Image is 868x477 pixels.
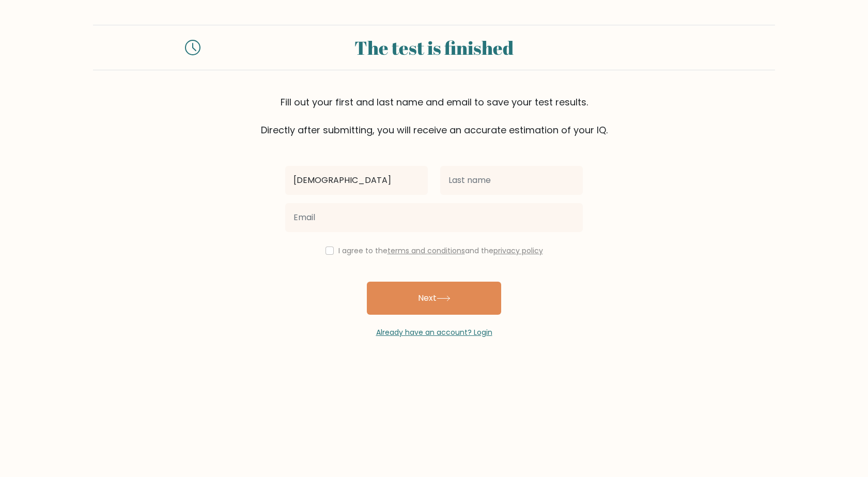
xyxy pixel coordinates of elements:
a: privacy policy [493,245,543,256]
label: I agree to the and the [338,245,543,256]
input: Email [285,203,583,232]
input: Last name [440,166,583,195]
input: First name [285,166,428,195]
button: Next [367,282,501,315]
div: Fill out your first and last name and email to save your test results. Directly after submitting,... [93,95,775,137]
a: Already have an account? Login [376,327,492,337]
a: terms and conditions [388,245,465,256]
div: The test is finished [213,34,655,61]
